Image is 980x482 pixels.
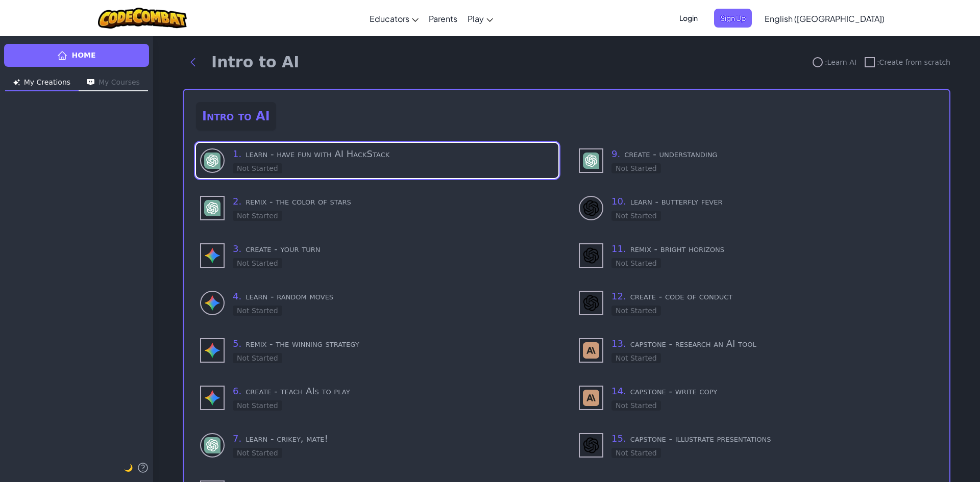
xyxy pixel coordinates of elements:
div: learn to use - Gemini (Not Started) [196,285,558,320]
div: use - Gemini (Not Started) [196,333,558,368]
button: My Creations [5,75,79,91]
h3: create - code of conduct [611,289,933,303]
h3: capstone - write copy [611,384,933,398]
span: 4 . [233,291,241,301]
img: Gemini [204,342,220,359]
div: learn to use - DALL-E 3 (Not Started) [575,190,937,225]
div: Not Started [611,211,661,221]
span: 7 . [233,433,241,444]
img: CodeCombat logo [98,8,187,29]
a: Parents [424,5,462,32]
h3: remix - bright horizons [611,242,933,256]
div: use - GPT-4 (Not Started) [196,190,558,225]
div: use - Gemini (Not Started) [196,238,558,273]
span: Play [468,13,484,24]
img: DALL-E 3 [583,247,599,264]
div: use - Gemini (Not Started) [196,380,558,415]
img: DALL-E 3 [583,295,599,311]
a: Educators [364,5,424,32]
h3: learn - butterfly fever [611,194,933,209]
span: 11 . [611,243,626,254]
span: English ([GEOGRAPHIC_DATA]) [765,13,885,24]
div: Not Started [611,306,661,316]
button: Sign Up [714,9,752,28]
div: use - Claude (Not Started) [575,333,937,368]
h3: remix - the winning strategy [233,337,554,351]
div: Not Started [611,400,661,411]
h3: remix - the color of stars [233,194,554,209]
div: Not Started [233,353,282,363]
img: Gemini [204,390,220,406]
div: Not Started [233,448,282,458]
img: Gemini [204,295,220,311]
h3: create - teach AIs to play [233,384,554,398]
img: Icon [13,79,20,86]
img: GPT-4 [204,437,220,453]
button: 🌙 [124,462,133,474]
h3: create - your turn [233,242,554,256]
div: Not Started [233,400,282,411]
div: Not Started [233,163,282,173]
span: 2 . [233,196,241,207]
h2: Intro to AI [196,102,276,131]
img: DALL-E 3 [583,437,599,453]
span: 12 . [611,291,626,301]
span: : Learn AI [825,57,856,67]
span: : Create from scratch [877,57,950,67]
button: Back to modules [183,52,203,72]
div: Not Started [611,353,661,363]
h3: capstone - research an AI tool [611,337,933,351]
div: use - Claude (Not Started) [575,380,937,415]
h3: create - understanding [611,147,933,161]
h3: learn - crikey, mate! [233,432,554,446]
a: Play [462,5,498,32]
img: GPT-4 [204,200,220,216]
span: 5 . [233,338,241,349]
div: Not Started [611,258,661,268]
div: Not Started [611,163,661,173]
img: Claude [583,342,599,359]
span: 10 . [611,196,626,207]
a: Home [4,44,149,67]
span: 3 . [233,243,241,254]
span: Home [71,50,95,61]
img: GPT-4 [204,153,220,169]
span: 9 . [611,148,620,159]
span: Educators [370,13,409,24]
span: 14 . [611,386,626,396]
h3: learn - random moves [233,289,554,303]
div: use - GPT-4 (Not Started) [575,143,937,178]
span: 🌙 [124,464,133,472]
div: use - DALL-E 3 (Not Started) [575,238,937,273]
span: 6 . [233,386,241,396]
h3: capstone - illustrate presentations [611,432,933,446]
img: Icon [87,79,94,86]
button: Login [673,9,704,28]
button: My Courses [79,75,148,91]
img: Claude [583,390,599,406]
div: Not Started [611,448,661,458]
img: Gemini [204,247,220,264]
img: GPT-4 [583,153,599,169]
span: 15 . [611,433,626,444]
h1: Intro to AI [211,53,300,71]
div: learn to use - GPT-4 (Not Started) [196,143,558,178]
h3: learn - have fun with AI HackStack [233,147,554,161]
a: English ([GEOGRAPHIC_DATA]) [759,5,890,32]
div: Not Started [233,211,282,221]
span: 1 . [233,148,241,159]
div: learn to use - GPT-4 (Not Started) [196,427,558,463]
div: use - DALL-E 3 (Not Started) [575,427,937,463]
div: Not Started [233,258,282,268]
div: use - DALL-E 3 (Not Started) [575,285,937,320]
div: Not Started [233,306,282,316]
img: DALL-E 3 [583,200,599,216]
span: 13 . [611,338,626,349]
